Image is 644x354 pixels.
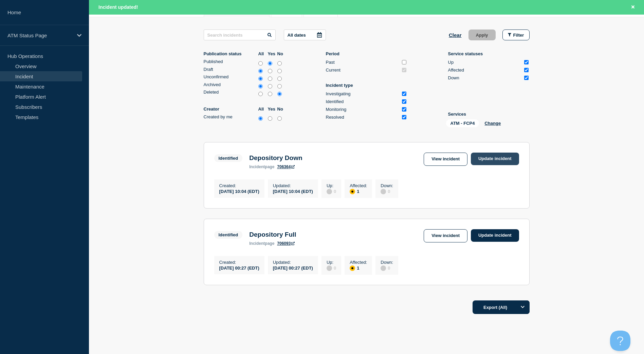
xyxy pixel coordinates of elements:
h3: Depository Full [249,231,296,238]
p: page [249,164,274,169]
button: Filter [502,29,530,40]
div: Unconfirmed [204,74,257,79]
div: unconfirmed [204,74,285,82]
div: affected [350,265,355,271]
button: Options [516,300,530,314]
div: Up [448,60,521,65]
p: Services [448,112,530,117]
span: incident [249,164,265,169]
a: View incident [424,153,467,166]
p: Updated : [273,260,313,265]
div: deleted [204,90,285,97]
input: all [258,115,263,122]
input: yes [268,91,272,97]
label: No [277,51,285,56]
input: no [277,68,282,75]
div: 0 [381,265,393,271]
label: Yes [268,51,276,56]
div: disabled [381,265,386,271]
input: Down [524,76,529,80]
div: Resolved [326,115,399,120]
p: Up : [327,260,336,265]
div: Identified [326,99,399,104]
span: ATM - FCP4 [446,119,479,127]
input: all [258,60,263,67]
p: Created : [219,183,259,188]
p: Down : [381,183,393,188]
div: [DATE] 00:27 (EDT) [273,265,313,271]
input: Investigating [402,92,406,96]
input: Identified [402,99,406,104]
div: Affected [448,67,521,73]
a: Update incident [471,229,519,242]
input: yes [268,60,272,67]
div: Created by me [204,114,257,119]
p: ATM Status Page [7,33,73,38]
p: Publication status [204,51,257,56]
input: yes [268,83,272,90]
input: yes [268,75,272,82]
div: Archived [204,82,257,87]
div: 0 [381,188,393,194]
button: Export (All) [473,300,530,314]
label: Yes [268,106,276,112]
div: Down [448,75,521,80]
input: no [277,115,282,122]
input: no [277,83,282,90]
p: page [249,241,274,246]
label: No [277,106,285,112]
button: Apply [468,29,496,40]
span: Incident updated! [98,4,138,10]
div: Past [326,60,399,65]
h3: Depository Down [249,154,302,162]
div: [DATE] 10:04 (EDT) [219,188,259,194]
div: disabled [327,189,332,194]
label: All [258,106,266,112]
p: Down : [381,260,393,265]
div: 1 [350,265,367,271]
div: draft [204,67,285,75]
p: Affected : [350,183,367,188]
div: disabled [327,265,332,271]
p: Updated : [273,183,313,188]
input: yes [268,68,272,75]
a: Update incident [471,153,519,165]
span: Identified [214,231,243,239]
div: disabled [381,189,386,194]
span: incident [249,241,265,246]
span: Filter [513,33,524,38]
a: 706364 [277,164,295,169]
p: Incident type [326,83,407,88]
div: Current [326,67,399,73]
a: 706093 [277,241,295,246]
div: Published [204,59,257,64]
button: Change [484,121,501,126]
input: no [277,91,282,97]
div: 0 [327,265,336,271]
input: Current [402,68,406,72]
div: Deleted [204,90,257,95]
div: 1 [350,188,367,194]
p: All dates [288,33,306,38]
div: 0 [327,188,336,194]
div: Draft [204,67,257,72]
input: Affected [524,68,529,72]
div: published [204,59,285,67]
p: Created : [219,260,259,265]
input: Resolved [402,115,406,119]
div: createdByMe [204,114,285,122]
a: View incident [424,229,467,242]
p: Creator [204,106,257,112]
div: affected [350,189,355,194]
label: All [258,51,266,56]
input: Up [524,60,529,64]
input: no [277,60,282,67]
input: Past [402,60,406,64]
div: [DATE] 00:27 (EDT) [219,265,259,271]
input: all [258,91,263,97]
button: Clear [449,29,462,40]
p: Up : [327,183,336,188]
input: all [258,83,263,90]
div: [DATE] 10:04 (EDT) [273,188,313,194]
input: Search incidents [204,29,276,40]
